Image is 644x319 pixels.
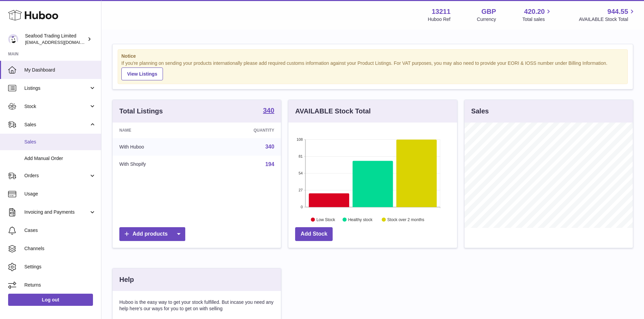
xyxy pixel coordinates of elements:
[265,144,275,150] a: 340
[428,16,451,23] div: Huboo Ref
[24,155,96,162] span: Add Manual Order
[119,227,185,241] a: Add products
[121,68,163,80] a: View Listings
[477,16,496,23] div: Currency
[24,209,89,215] span: Invoicing and Payments
[24,122,89,128] span: Sales
[24,172,89,179] span: Orders
[524,7,545,16] span: 420.20
[8,294,93,306] a: Log out
[119,107,163,116] h3: Total Listings
[24,103,89,110] span: Stock
[24,227,96,234] span: Cases
[25,39,99,45] span: [EMAIL_ADDRESS][DOMAIN_NAME]
[481,7,496,16] strong: GBP
[316,217,335,222] text: Low Stock
[24,282,96,288] span: Returns
[121,60,624,80] div: If you're planning on sending your products internationally please add required customs informati...
[25,33,86,46] div: Seafood Trading Limited
[24,139,96,145] span: Sales
[204,123,281,138] th: Quantity
[607,7,628,16] span: 944.55
[121,53,624,59] strong: Notice
[579,16,636,23] span: AVAILABLE Stock Total
[24,264,96,270] span: Settings
[295,107,371,116] h3: AVAILABLE Stock Total
[295,227,333,241] a: Add Stock
[119,299,274,312] p: Huboo is the easy way to get your stock fulfilled. But incase you need any help here's our ways f...
[113,156,204,173] td: With Shopify
[299,171,303,175] text: 54
[471,107,489,116] h3: Sales
[522,16,552,23] span: Total sales
[24,191,96,197] span: Usage
[387,217,424,222] text: Stock over 2 months
[24,67,96,73] span: My Dashboard
[263,107,274,115] a: 340
[24,245,96,252] span: Channels
[579,7,636,23] a: 944.55 AVAILABLE Stock Total
[263,107,274,114] strong: 340
[113,123,204,138] th: Name
[299,154,303,158] text: 81
[8,34,18,44] img: internalAdmin-13211@internal.huboo.com
[522,7,552,23] a: 420.20 Total sales
[432,7,451,16] strong: 13211
[301,205,303,209] text: 0
[348,217,373,222] text: Healthy stock
[265,161,275,167] a: 194
[113,138,204,156] td: With Huboo
[296,137,303,141] text: 108
[119,275,134,284] h3: Help
[24,85,89,91] span: Listings
[299,188,303,192] text: 27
